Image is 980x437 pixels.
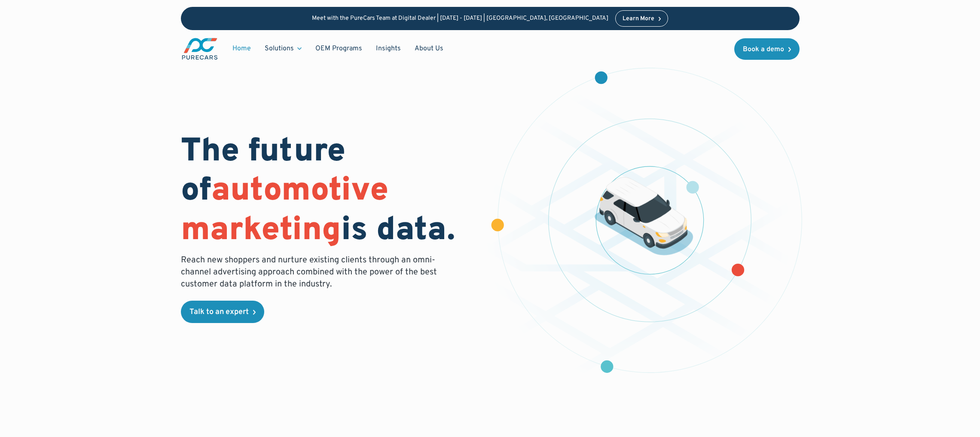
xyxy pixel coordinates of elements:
[181,37,219,61] img: purecars logo
[623,16,654,22] div: Learn More
[181,301,264,323] a: Talk to an expert
[312,15,608,22] p: Meet with the PureCars Team at Digital Dealer | [DATE] - [DATE] | [GEOGRAPHIC_DATA], [GEOGRAPHIC_...
[408,40,450,57] a: About Us
[181,133,480,251] h1: The future of is data.
[258,40,308,57] div: Solutions
[369,40,408,57] a: Insights
[308,40,369,57] a: OEM Programs
[226,40,258,57] a: Home
[265,44,294,53] div: Solutions
[615,10,669,27] a: Learn More
[594,177,693,255] img: illustration of a vehicle
[181,254,442,290] p: Reach new shoppers and nurture existing clients through an omni-channel advertising approach comb...
[734,38,800,60] a: Book a demo
[743,46,784,53] div: Book a demo
[181,171,388,251] span: automotive marketing
[189,308,249,316] div: Talk to an expert
[181,37,219,61] a: main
